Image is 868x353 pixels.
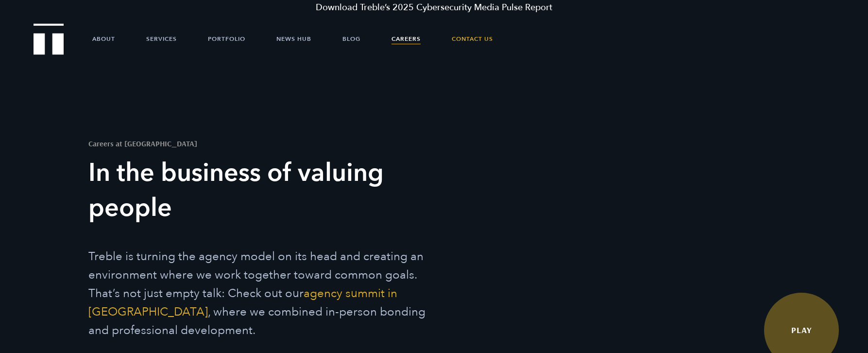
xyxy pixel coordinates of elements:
h3: In the business of valuing people [88,156,431,226]
p: Treble is turning the agency model on its head and creating an environment where we work together... [88,247,431,340]
a: Contact Us [452,24,493,53]
a: Services [146,24,177,53]
a: Treble Homepage [34,24,63,54]
a: Blog [342,24,360,53]
a: Portfolio [208,24,245,53]
a: About [92,24,115,53]
a: Careers [391,24,421,53]
a: News Hub [276,24,311,53]
h1: Careers at [GEOGRAPHIC_DATA] [88,140,431,147]
img: Treble logo [34,23,64,54]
